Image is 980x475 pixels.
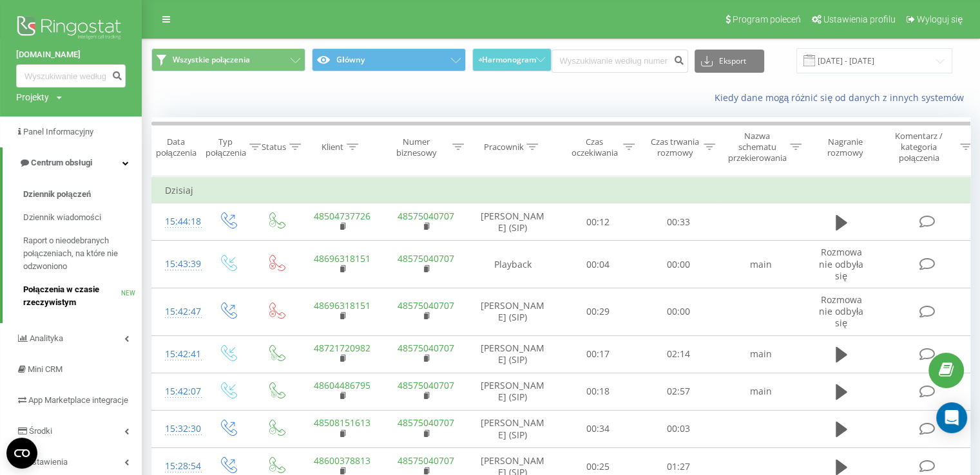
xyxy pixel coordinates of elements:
td: 00:12 [558,203,639,241]
div: Projekty [16,91,49,104]
a: 48575040707 [398,379,454,391]
span: Harmonogram [482,55,536,64]
button: Główny [312,48,466,71]
td: main [719,335,803,373]
td: 00:33 [639,203,719,241]
a: Centrum obsługi [3,147,142,178]
td: 00:34 [558,410,639,447]
td: 02:57 [639,373,719,410]
a: 48696318151 [314,299,370,312]
span: App Marketplace integracje [28,395,128,405]
td: [PERSON_NAME] (SIP) [468,203,558,241]
span: Wyloguj się [917,14,963,24]
a: 48604486795 [314,379,370,391]
div: Klient [322,142,343,153]
span: Dziennik połączeń [23,188,91,201]
button: Wszystkie połączenia [151,48,305,71]
span: Ustawienia profilu [823,14,896,24]
div: Status [262,142,286,153]
a: Raport o nieodebranych połączeniach, na które nie odzwoniono [23,229,142,278]
span: Panel Informacyjny [23,127,93,136]
a: 48696318151 [314,252,370,265]
td: [PERSON_NAME] (SIP) [468,410,558,447]
span: Mini CRM [28,364,62,374]
a: [DOMAIN_NAME] [16,48,126,61]
a: 48508151613 [314,416,370,429]
a: 48721720982 [314,342,370,354]
span: Program poleceń [733,14,801,24]
div: 15:43:39 [165,252,191,277]
a: 48575040707 [398,454,454,467]
td: 00:04 [558,241,639,288]
td: [PERSON_NAME] (SIP) [468,288,558,336]
td: 00:00 [639,288,719,336]
img: Ringostat logo [16,13,126,45]
div: 15:42:41 [165,342,191,367]
div: 15:42:07 [165,379,191,404]
td: 02:14 [639,335,719,373]
td: main [719,241,803,288]
div: Pracownik [483,142,523,153]
input: Wyszukiwanie według numeru [16,64,126,88]
a: Połączenia w czasie rzeczywistymNEW [23,278,142,314]
div: 15:42:47 [165,299,191,324]
span: Połączenia w czasie rzeczywistym [23,283,121,309]
span: Rozmowa nie odbyła się [819,293,863,329]
div: Czas trwania rozmowy [649,136,700,158]
span: Środki [29,426,52,436]
td: main [719,373,803,410]
a: 48575040707 [398,416,454,429]
td: 00:29 [558,288,639,336]
div: Nagranie rozmowy [814,136,876,158]
a: 48575040707 [398,210,454,222]
div: 15:32:30 [165,416,191,442]
div: Numer biznesowy [384,136,450,158]
span: Rozmowa nie odbyła się [819,246,863,281]
span: Dziennik wiadomości [23,211,101,224]
span: Centrum obsługi [31,158,92,167]
td: 00:00 [639,241,719,288]
td: 00:17 [558,335,639,373]
a: 48504737726 [314,210,370,222]
a: Dziennik wiadomości [23,206,142,229]
button: Harmonogram [472,48,551,71]
td: [PERSON_NAME] (SIP) [468,373,558,410]
div: Nazwa schematu przekierowania [728,131,787,163]
a: 48575040707 [398,299,454,312]
button: Open CMP widget [6,438,37,469]
button: Eksport [695,50,764,73]
a: Dziennik połączeń [23,183,142,206]
td: 00:18 [558,373,639,410]
div: Typ połączenia [206,136,246,158]
input: Wyszukiwanie według numeru [552,50,688,73]
td: [PERSON_NAME] (SIP) [468,335,558,373]
div: Komentarz / kategoria połączenia [881,131,957,163]
div: Data połączenia [152,136,200,158]
span: Ustawienia [27,457,68,467]
span: Wszystkie połączenia [173,55,250,65]
td: 00:03 [639,410,719,447]
a: 48600378813 [314,454,370,467]
div: Czas oczekiwania [569,136,620,158]
td: Playback [468,241,558,288]
span: Analityka [30,333,63,343]
a: 48575040707 [398,342,454,354]
span: Raport o nieodebranych połączeniach, na które nie odzwoniono [23,234,135,273]
a: 48575040707 [398,252,454,265]
a: Kiedy dane mogą różnić się od danych z innych systemów [714,91,970,104]
td: Dzisiaj [152,178,977,203]
div: Open Intercom Messenger [936,402,967,433]
div: 15:44:18 [165,209,191,234]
